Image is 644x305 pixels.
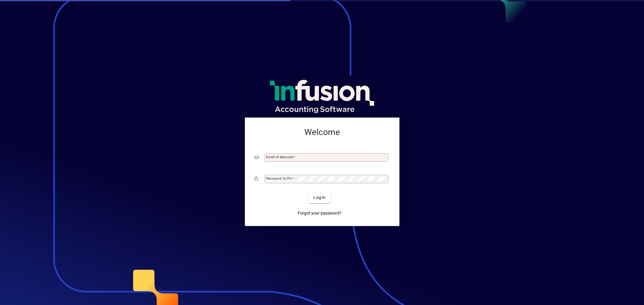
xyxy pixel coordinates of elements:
[255,127,390,137] h2: Welcome
[313,194,326,201] span: Login
[295,208,344,219] a: Forgot your password?
[298,210,341,216] span: Forgot your password?
[266,176,292,181] mat-label: Password or Pin
[309,192,331,203] button: Login
[266,155,293,159] mat-label: Email or Barcode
